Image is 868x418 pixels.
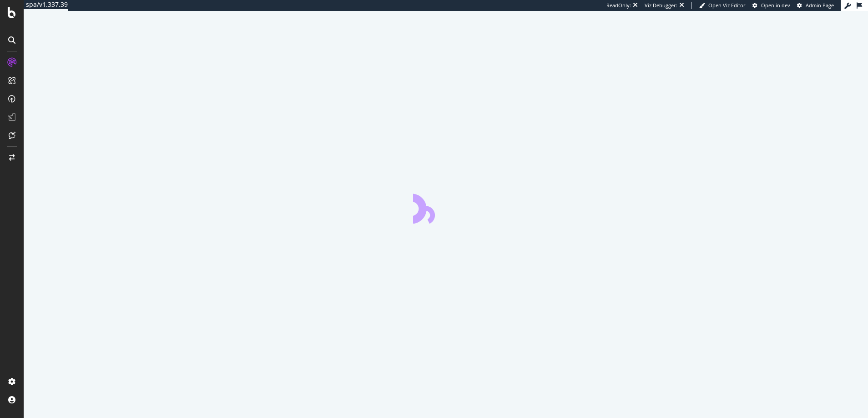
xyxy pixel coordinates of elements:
[645,2,677,9] div: Viz Debugger:
[761,2,790,9] span: Open in dev
[797,2,834,9] a: Admin Page
[806,2,834,9] span: Admin Page
[606,2,631,9] div: ReadOnly:
[752,2,790,9] a: Open in dev
[708,2,746,9] span: Open Viz Editor
[413,191,479,224] div: animation
[699,2,746,9] a: Open Viz Editor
